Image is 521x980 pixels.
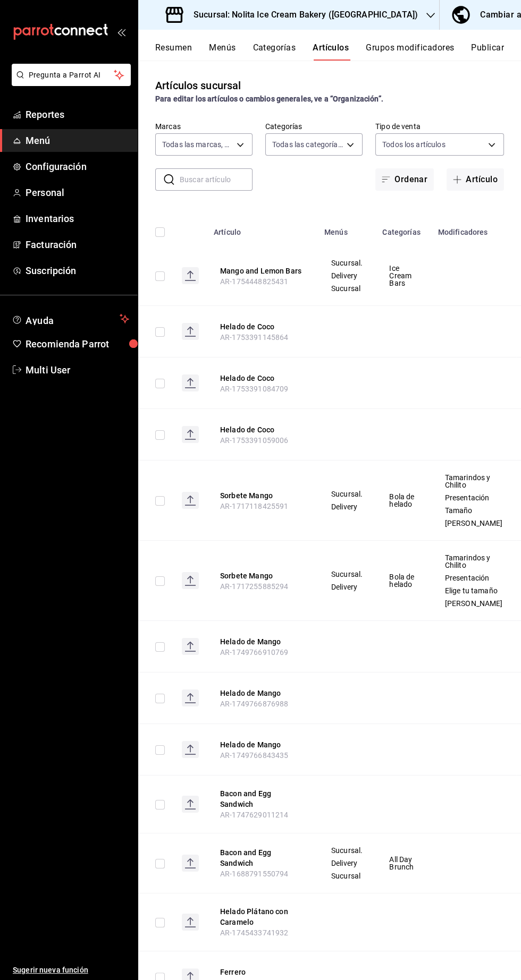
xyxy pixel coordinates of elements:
button: edit-product-location [220,266,305,276]
span: Elige tu tamaño [445,587,503,594]
button: edit-product-location [220,373,305,384]
label: Categorías [265,123,363,130]
button: Menús [209,42,236,61]
span: AR-1745433741932 [220,928,288,937]
span: AR-1749766843435 [220,751,288,760]
span: Sugerir nueva función [13,965,129,976]
span: [PERSON_NAME] [445,519,503,527]
button: Pregunta a Parrot AI [12,64,131,86]
button: Publicar [471,42,504,61]
span: AR-1753391145864 [220,333,288,342]
a: Pregunta a Parrot AI [7,77,131,88]
span: Sucursal. [331,847,363,854]
label: Tipo de venta [375,123,504,130]
button: edit-product-location [220,739,305,750]
strong: Para editar los artículos o cambios generales, ve a “Organización”. [155,95,383,103]
span: Pregunta a Parrot AI [29,70,114,81]
span: Ice Cream Bars [389,265,418,287]
span: Sucursal [331,872,363,880]
span: Todas las marcas, Sin marca [162,139,233,150]
span: Inventarios [26,211,129,226]
span: Tamaño [445,507,503,514]
button: edit-product-location [220,967,305,977]
button: edit-product-location [220,636,305,647]
label: Marcas [155,123,253,130]
span: Personal [26,185,129,200]
button: edit-product-location [220,321,305,332]
span: Reportes [26,107,129,122]
span: Facturación [26,237,129,252]
div: navigation tabs [155,42,521,61]
span: Sucursal [331,285,363,292]
button: edit-product-location [220,788,305,809]
span: Recomienda Parrot [26,337,129,351]
button: edit-product-location [220,424,305,435]
button: Artículos [313,42,349,61]
button: open_drawer_menu [117,28,125,36]
span: Bola de helado [389,573,418,588]
span: Sucursal. [331,490,363,498]
button: Grupos modificadores [366,42,454,61]
span: Ayuda [26,312,115,325]
button: edit-product-location [220,570,305,581]
span: AR-1749766876988 [220,700,288,708]
span: AR-1717255885294 [220,582,288,591]
th: Menús [318,212,376,246]
h3: Sucursal: Nolita Ice Cream Bakery ([GEOGRAPHIC_DATA]) [185,8,418,21]
span: AR-1717118425591 [220,502,288,510]
span: Delivery [331,583,363,591]
span: Menú [26,133,129,148]
span: Sucursal. [331,259,363,267]
span: Tamarindos y Chilito [445,554,503,569]
span: AR-1753391084709 [220,385,288,393]
span: [PERSON_NAME] [445,600,503,607]
span: Configuración [26,159,129,174]
span: Presentación [445,574,503,582]
span: AR-1688791550794 [220,870,288,878]
span: Todas las categorías, Sin categoría [272,139,343,150]
div: Artículos sucursal [155,78,241,93]
span: Multi User [26,363,129,377]
button: edit-product-location [220,906,305,927]
span: Tamarindos y Chilito [445,474,503,489]
th: Modificadores [432,212,516,246]
th: Categorías [376,212,431,246]
span: Suscripción [26,263,129,278]
span: Delivery [331,272,363,279]
span: AR-1754448825431 [220,277,288,286]
button: Resumen [155,42,192,61]
span: AR-1749766910769 [220,648,288,657]
button: edit-product-location [220,688,305,698]
button: edit-product-location [220,847,305,868]
input: Buscar artículo [180,169,253,190]
button: edit-product-location [220,490,305,501]
span: All Day Brunch [389,856,418,871]
th: Artículo [207,212,318,246]
span: AR-1747629011214 [220,811,288,819]
span: Bola de helado [389,493,418,508]
button: Artículo [447,168,504,191]
span: AR-1753391059006 [220,436,288,445]
span: Sucursal. [331,570,363,578]
span: Delivery [331,503,363,510]
span: Presentación [445,494,503,501]
button: Categorías [253,42,296,61]
span: Delivery [331,859,363,867]
span: Todos los artículos [382,139,446,150]
button: Ordenar [375,168,434,191]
